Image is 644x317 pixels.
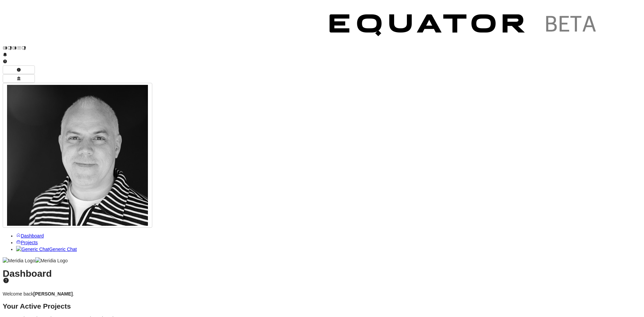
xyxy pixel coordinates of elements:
a: Generic ChatGeneric Chat [16,247,77,252]
p: Welcome back . [3,290,641,297]
img: Meridia Logo [3,257,35,264]
span: Projects [21,240,38,245]
h2: Your Active Projects [3,303,641,310]
img: Meridia Logo [35,257,68,264]
span: Dashboard [21,233,44,239]
img: Customer Logo [318,3,610,50]
a: Projects [16,240,38,245]
img: Generic Chat [16,246,49,253]
span: Generic Chat [49,247,76,252]
img: Customer Logo [26,3,318,50]
strong: [PERSON_NAME] [34,291,73,297]
h1: Dashboard [3,270,641,284]
a: Dashboard [16,233,44,239]
img: Profile Icon [7,85,148,226]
